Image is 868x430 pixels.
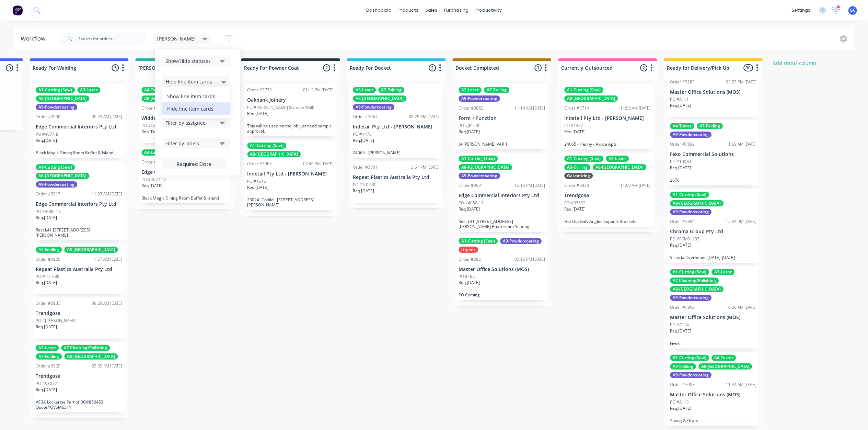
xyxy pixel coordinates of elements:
[92,363,122,369] div: 03:35 PM [DATE]
[441,5,472,15] div: purchasing
[459,193,545,199] p: Edge Commercial Interiors Pty Ltd
[670,269,709,275] div: A1-Cutting (Saw)
[157,35,196,42] span: [PERSON_NAME]
[353,114,378,120] div: Order #3667
[12,5,23,15] img: Factory
[247,87,272,93] div: Order #3773
[667,266,759,349] div: A1-Cutting (Saw)A3-LaserA7 Cleaning/PolishingA8-[GEOGRAPHIC_DATA]A9-PowdercoatingOrder #390210:26...
[36,87,75,93] div: A1-Cutting (Saw)
[514,182,545,189] div: 12:15 PM [DATE]
[670,132,711,138] div: A9-Powdercoating
[564,182,589,189] div: Order #3838
[667,49,759,117] div: Order #388303:33 PM [DATE]Master Office Solutions (MOS)PO #A111Req.[DATE]
[141,159,166,165] div: Order #3940
[353,95,406,102] div: A8-[GEOGRAPHIC_DATA]
[36,208,61,215] p: PO #4080-13
[670,79,695,85] div: Order #3883
[667,120,759,185] div: A4-TurretA7-FoldingA9-PowdercoatingOrder #389211:59 AM [DATE]Feko Commercial SolutionsPO #10984Re...
[562,84,653,149] div: A1-Cutting (Saw)A8-[GEOGRAPHIC_DATA]Order #371411:56 AM [DATE]Indetail Pty Ltd - [PERSON_NAME]PO ...
[670,102,691,109] p: Req. [DATE]
[409,114,439,120] div: 08:25 AM [DATE]
[456,84,548,149] div: A3-LaserA7-RollingA9-PowdercoatingOrder #386211:14 AM [DATE]Form + FunctionPO #JF1930Req.[DATE]St...
[670,159,691,165] p: PO #10984
[670,218,695,225] div: Order #3894
[459,123,481,129] p: PO #JF1930
[670,392,756,398] p: Master Office Solutions (MOS)
[247,178,266,184] p: PO #1546
[353,164,378,170] div: Order #3801
[141,105,166,111] div: Order #3783
[670,229,756,235] p: Chroma Group Pty Ltd
[459,273,475,280] p: PO #TBC
[459,164,512,170] div: A8-[GEOGRAPHIC_DATA]
[247,151,301,157] div: A8-[GEOGRAPHIC_DATA]
[459,219,545,229] p: Rest L41 [STREET_ADDRESS][PERSON_NAME] Boardroom Seating
[36,353,62,360] div: A7-Folding
[459,206,480,212] p: Req. [DATE]
[564,129,586,135] p: Req. [DATE]
[36,247,62,253] div: A7-Folding
[670,192,709,198] div: A1-Cutting (Saw)
[711,269,734,275] div: A3-Laser
[670,242,691,248] p: Req. [DATE]
[303,87,334,93] div: 01:15 PM [DATE]
[456,235,548,301] div: A1-Cutting (Saw)A9-PowdercoatingUrgentOrder #396103:15 PM [DATE]Master Office Solutions (MOS)PO #...
[353,182,377,188] p: PO #101630
[564,219,651,224] p: Hot Dip Galv Angles Support Brackets
[36,227,122,238] p: Rest L41 [STREET_ADDRESS][PERSON_NAME]
[670,200,724,206] div: A8-[GEOGRAPHIC_DATA]
[459,115,545,121] p: Form + Function
[670,363,696,370] div: A7-Folding
[141,195,228,201] p: Black Magic Dining Room Buffet & Island
[670,315,756,320] p: Master Office Solutions (MOS)
[670,123,694,129] div: A4-Turret
[670,96,689,102] p: PO #A111
[564,164,590,170] div: A6-Drilling
[726,218,756,225] div: 12:04 PM [DATE]
[36,381,57,387] p: PO #98022
[33,84,125,158] div: A1-Cutting (Saw)A3-LaserA8-[GEOGRAPHIC_DATA]A9-PowdercoatingOrder #390809:59 AM [DATE]Edge Commer...
[670,165,691,171] p: Req. [DATE]
[670,418,756,423] p: Young & Grant
[564,173,593,179] div: Galvanizing
[353,188,374,194] p: Req. [DATE]
[459,95,500,102] div: A9-Powdercoating
[459,238,498,244] div: A1-Cutting (Saw)
[92,191,122,197] div: 11:03 AM [DATE]
[350,161,442,203] div: Order #380112:51 PM [DATE]Repeat Plastics Australia Pty LtdPO #101630Req.[DATE]
[78,32,146,46] input: Search for orders...
[36,373,122,379] p: Trendgosa
[141,183,163,189] p: Req. [DATE]
[36,131,58,137] p: PO #4077-8
[36,324,57,330] p: Req. [DATE]
[353,87,376,93] div: A3-Laser
[670,341,756,346] p: Fivex
[141,95,195,102] div: A8-[GEOGRAPHIC_DATA]
[670,89,756,95] p: Master Office Solutions (MOS)
[141,177,166,183] p: PO #4077-12
[459,156,498,162] div: A1-Cutting (Saw)
[92,256,122,262] div: 11:57 AM [DATE]
[36,173,89,179] div: A8-[GEOGRAPHIC_DATA]
[593,164,646,170] div: A8-[GEOGRAPHIC_DATA]
[670,278,719,284] div: A7 Cleaning/Polishing
[36,256,60,262] div: Order #3920
[353,131,372,137] p: PO #1478
[670,178,756,183] p: 2670
[670,328,691,334] p: Req. [DATE]
[36,150,122,155] p: Black Magic Dining Room Buffet & Island
[21,35,49,43] div: Workflow
[472,5,505,15] div: productivity
[620,105,651,111] div: 11:56 AM [DATE]
[514,256,545,262] div: 03:15 PM [DATE]
[353,104,394,110] div: A9-Powdercoating
[378,87,404,93] div: A7-Folding
[139,147,231,203] div: A3-LaserOrder #394011:53 AM [DATE]Edge Commercial Interiors Pty LtdPO #4077-12Req.[DATE]Black Mag...
[36,181,77,188] div: A9-Powdercoating
[698,363,752,370] div: A8-[GEOGRAPHIC_DATA]
[459,280,480,286] p: Req. [DATE]
[670,151,756,157] p: Feko Commercial Solutions
[395,5,422,15] div: products
[33,244,125,294] div: A7-FoldingA8-[GEOGRAPHIC_DATA]Order #392011:57 AM [DATE]Repeat Plastics Australia Pty LtdPO #1016...
[850,7,856,13] span: GC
